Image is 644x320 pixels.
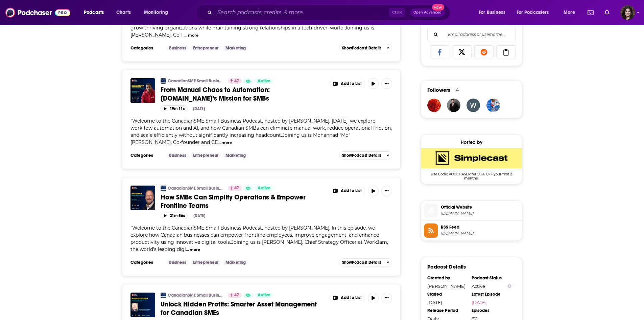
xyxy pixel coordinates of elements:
span: " [130,118,392,145]
span: New [432,4,444,10]
img: How SMBs Can Simplify Operations & Empower Frontline Teams [130,186,155,210]
div: 4 [456,87,459,93]
img: CanadianSME Small Business Podcast [161,293,166,298]
span: Active [258,78,270,85]
span: 47 [234,292,239,299]
button: 19m 11s [161,105,188,112]
span: More [564,8,575,17]
span: Charts [116,8,131,17]
span: Official Website [441,204,519,210]
button: ShowPodcast Details [339,258,392,266]
span: Welcome to the CanadianSME Small Business Podcast, hosted by [PERSON_NAME]. [DATE], we explore wo... [130,118,392,145]
span: For Business [479,8,505,17]
span: Use Code: PODCHASER for 50% OFF your first 2 months! [421,168,522,180]
a: Active [255,78,273,84]
span: Unlock Hidden Profits: Smarter Asset Management for Canadian SMEs [161,300,317,317]
a: 47 [228,293,242,298]
a: Charts [112,7,135,18]
h3: Categories [130,153,161,158]
button: open menu [139,7,177,18]
button: Show More Button [381,186,392,196]
a: Show notifications dropdown [602,7,612,18]
span: Active [258,185,270,192]
img: CindyC [427,99,441,112]
div: Created by [427,275,467,281]
button: ShowPodcast Details [339,44,392,52]
a: Business [166,45,189,51]
button: more [188,33,198,38]
span: feeds.simplecast.com [441,231,519,236]
div: [DATE] [193,106,205,111]
a: Share on Facebook [430,45,450,58]
button: Show More Button [381,78,392,89]
h3: Categories [130,260,161,265]
span: Monitoring [144,8,168,17]
button: open menu [474,7,514,18]
a: Unlock Hidden Profits: Smarter Asset Management for Canadian SMEs [130,293,155,317]
span: ... [218,139,221,145]
span: Active [258,292,270,299]
span: canadiansme-small-business-podcast.simplecast.com [441,211,519,216]
img: CanadianSME Small Business Podcast [161,78,166,84]
a: CanadianSME Small Business Podcast [168,78,223,84]
input: Email address or username... [433,28,510,41]
a: Unlock Hidden Profits: Smarter Asset Management for Canadian SMEs [161,300,325,317]
div: Started [427,292,467,297]
a: Active [255,293,273,298]
img: CanadianSME Small Business Podcast [161,186,166,191]
a: SimpleCast Deal: Use Code: PODCHASER for 50% OFF your first 2 months! [421,148,522,180]
div: Latest Episode [472,292,511,297]
button: Show More Button [330,78,365,89]
span: How SMBs Can Simplify Operations & Empower Frontline Teams [161,193,306,210]
span: Add to List [341,188,362,193]
button: ShowPodcast Details [339,151,392,159]
input: Search podcasts, credits, & more... [215,7,389,18]
a: Show notifications dropdown [585,7,596,18]
a: CanadianSME Small Business Podcast [168,293,223,298]
img: JohirMia [447,99,460,112]
h3: Podcast Details [427,263,466,270]
button: Show Info [507,284,511,289]
span: Show Podcast Details [342,46,381,50]
a: Official Website[DOMAIN_NAME] [424,204,519,218]
button: Show profile menu [620,5,635,20]
span: Show Podcast Details [342,153,381,158]
div: Search followers [427,28,516,41]
span: Open Advanced [413,11,442,14]
a: Entrepreneur [190,45,221,51]
img: AuthorGaynor [486,99,500,112]
span: ... [184,32,187,38]
span: Ctrl K [389,8,405,17]
img: Podchaser - Follow, Share and Rate Podcasts [5,6,70,19]
span: 47 [234,78,239,85]
img: User Profile [620,5,635,20]
button: Open AdvancedNew [410,8,445,17]
span: For Podcasters [517,8,549,17]
a: weedloversusa [467,99,480,112]
span: Podcasts [84,8,104,17]
div: [DATE] [193,213,205,218]
img: SimpleCast Deal: Use Code: PODCHASER for 50% OFF your first 2 months! [421,148,522,168]
button: open menu [512,7,559,18]
a: From Manual Chaos to Automation: Wrk.com’s Mission for SMBs [130,78,155,103]
a: Marketing [223,45,248,51]
a: Active [255,186,273,191]
button: 21m 56s [161,213,188,219]
span: From Manual Chaos to Automation: [DOMAIN_NAME]’s Mission for SMBs [161,86,270,103]
div: [DATE] [427,300,467,305]
a: How SMBs Can Simplify Operations & Empower Frontline Teams [161,193,325,210]
a: Share on Reddit [474,45,494,58]
a: Business [166,260,189,265]
button: more [221,140,232,146]
span: ... [186,246,189,252]
div: Episodes [472,308,511,313]
span: " [130,225,388,252]
div: Active [472,283,511,289]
